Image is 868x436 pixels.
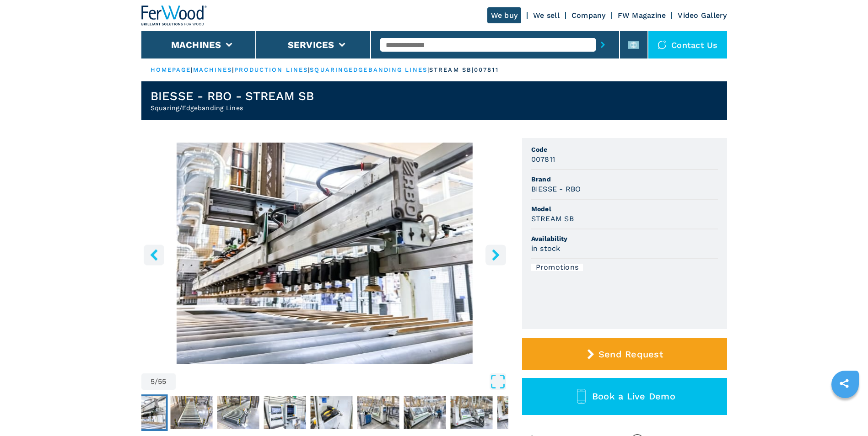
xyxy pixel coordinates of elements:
[234,66,308,73] a: production lines
[531,213,574,224] h3: STREAM SB
[308,394,354,431] button: Go to Slide 9
[448,394,494,431] button: Go to Slide 12
[308,66,310,73] span: |
[193,66,232,73] a: machines
[495,394,541,431] button: Go to Slide 13
[151,66,191,73] a: HOMEPAGE
[215,394,261,431] button: Go to Slide 7
[355,394,401,431] button: Go to Slide 10
[178,373,506,390] button: Open Fullscreen
[122,394,167,431] button: Go to Slide 5
[522,378,727,415] button: Book a Live Demo
[171,39,221,50] button: Machines
[592,391,675,402] span: Book a Live Demo
[141,5,207,26] img: Ferwood
[262,394,307,431] button: Go to Slide 8
[155,378,158,385] span: /
[124,396,166,429] img: 3dd010a3b2834fd5b97c25a4ae5393f1
[429,66,474,74] p: stream sb |
[402,394,447,431] button: Go to Slide 11
[531,184,581,194] h3: BIESSE - RBO
[288,39,334,50] button: Services
[168,394,214,431] button: Go to Slide 6
[833,372,856,395] a: sharethis
[141,143,508,364] img: Squaring/Edgebanding Lines BIESSE - RBO STREAM SB
[531,154,555,165] h3: 007811
[191,66,193,73] span: |
[427,66,429,73] span: |
[648,31,727,58] div: Contact us
[596,34,610,55] button: submit-button
[531,234,718,243] span: Availability
[485,245,506,265] button: right-button
[310,66,427,73] a: squaringedgebanding lines
[487,7,522,23] a: We buy
[829,395,861,429] iframe: Chat
[474,66,499,74] p: 007811
[450,396,492,429] img: 3a6ae520844bd6e2345162f173f9f538
[310,396,352,429] img: 8abe7d54a308d1a6648672b65d196165
[533,11,560,20] a: We sell
[151,378,155,385] span: 5
[144,245,164,265] button: left-button
[658,40,667,49] img: Contact us
[151,103,314,112] h2: Squaring/Edgebanding Lines
[571,11,606,20] a: Company
[170,396,212,429] img: c1bec735c129f9c5846214ad32efc8bc
[264,396,306,429] img: 1a6bd114df4b9f21cfaccf4ddfd80697
[618,11,666,20] a: FW Magazine
[531,145,718,154] span: Code
[531,204,718,213] span: Model
[531,243,561,254] h3: in stock
[678,11,727,20] a: Video Gallery
[151,89,314,103] h1: BIESSE - RBO - STREAM SB
[141,143,508,364] div: Go to Slide 5
[158,378,167,385] span: 55
[404,396,446,429] img: 361a6ec2fb4d7d0869bde88e3766f253
[497,396,539,429] img: cb1ba22f45594e364b7d27bb73afd346
[217,396,259,429] img: 175a1521d632235251e94fb403512958
[531,264,583,271] div: Promotions
[522,338,727,370] button: Send Request
[598,349,663,360] span: Send Request
[531,175,718,184] span: Brand
[357,396,399,429] img: a5d26f17268a53155ab2ba7dad2604f6
[232,66,234,73] span: |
